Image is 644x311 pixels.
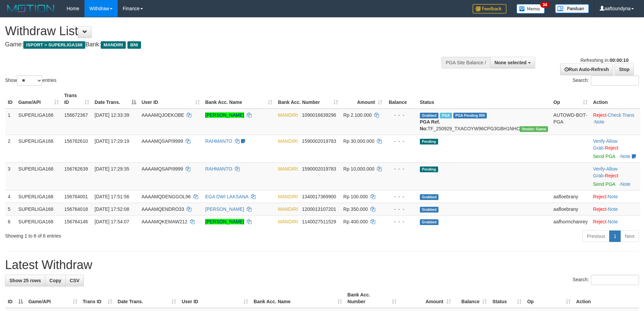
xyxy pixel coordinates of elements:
[95,166,129,172] span: [DATE] 17:29:35
[608,194,618,199] a: Note
[343,194,368,199] span: Rp 100.000
[5,24,423,38] h1: Withdraw List
[593,166,617,178] a: Allow Grab
[343,219,368,224] span: Rp 400.000
[179,289,251,308] th: User ID: activate to sort column ascending
[420,194,439,200] span: Grabbed
[95,219,129,224] span: [DATE] 17:54:07
[65,275,84,286] a: CSV
[420,219,439,225] span: Grabbed
[620,181,630,187] a: Note
[205,206,244,212] a: [PERSON_NAME]
[9,278,41,283] span: Show 25 rows
[593,154,615,159] a: Send PGA
[580,58,628,63] span: Refreshing in:
[205,138,232,144] a: RAHMANTO
[64,112,88,118] span: 156672367
[608,112,635,118] a: Check Trans
[302,206,336,212] span: Copy 1200013107201 to clipboard
[5,230,263,239] div: Showing 1 to 6 of 6 entries
[5,275,45,286] a: Show 25 rows
[453,113,487,118] span: PGA Pending
[590,89,640,109] th: Action
[142,194,191,199] span: AAAAMQDENGGOL96
[385,89,417,109] th: Balance
[5,289,26,308] th: ID: activate to sort column descending
[26,289,80,308] th: Game/API: activate to sort column ascending
[302,219,336,224] span: Copy 1140027511529 to clipboard
[417,109,551,135] td: TF_250929_TXACOYW96CPG3GBH1NHC
[573,289,639,308] th: Action
[560,64,613,75] a: Run Auto-Refresh
[127,41,141,49] span: BNI
[593,138,617,151] a: Allow Grab
[5,135,16,162] td: 2
[5,75,56,86] label: Show entries
[278,219,298,224] span: MANDIRI
[95,194,129,199] span: [DATE] 17:51:56
[251,289,345,308] th: Bank Acc. Name: activate to sort column ascending
[615,64,634,75] a: Stop
[420,139,438,145] span: Pending
[16,109,62,135] td: SUPERLIGA168
[442,57,490,68] div: PGA Site Balance /
[417,89,551,109] th: Status
[142,219,188,224] span: AAAAMQKEMAW212
[520,126,548,132] span: Vendor URL: https://trx31.1velocity.biz
[573,75,639,86] label: Search:
[80,289,115,308] th: Trans ID: activate to sort column ascending
[573,275,639,285] label: Search:
[302,112,336,118] span: Copy 1090016639296 to clipboard
[16,190,62,203] td: SUPERLIGA168
[593,206,606,212] a: Reject
[23,41,85,49] span: ISPORT > SUPERLIGA168
[590,162,640,190] td: · ·
[517,4,545,14] img: Button%20Memo.svg
[101,41,126,49] span: MANDIRI
[16,203,62,215] td: SUPERLIGA168
[593,166,617,178] span: ·
[590,190,640,203] td: ·
[605,173,618,178] a: Reject
[345,289,399,308] th: Bank Acc. Number: activate to sort column ascending
[420,113,439,118] span: Grabbed
[594,119,604,125] a: Note
[5,203,16,215] td: 5
[341,89,385,109] th: Amount: activate to sort column ascending
[343,206,368,212] span: Rp 350.000
[92,89,139,109] th: Date Trans.: activate to sort column descending
[205,219,244,224] a: [PERSON_NAME]
[5,215,16,228] td: 6
[388,218,414,225] div: - - -
[64,206,88,212] span: 156764018
[420,119,440,131] b: PGA Ref. No:
[5,162,16,190] td: 3
[593,112,606,118] a: Reject
[278,166,298,172] span: MANDIRI
[5,89,16,109] th: ID
[591,275,639,285] input: Search:
[608,219,618,224] a: Note
[399,289,454,308] th: Amount: activate to sort column ascending
[45,275,66,286] a: Copy
[95,206,129,212] span: [DATE] 17:52:08
[551,109,590,135] td: AUTOWD-BOT-PGA
[205,112,244,118] a: [PERSON_NAME]
[17,75,42,86] select: Showentries
[454,289,490,308] th: Balance: activate to sort column ascending
[343,138,375,144] span: Rp 30.000.000
[142,112,184,118] span: AAAAMQJOEKOBE
[440,113,452,118] span: Marked by aafsengchandara
[142,206,184,212] span: AAAAMQENDRO33
[343,166,375,172] span: Rp 10.000.000
[62,89,92,109] th: Trans ID: activate to sort column ascending
[5,3,56,14] img: MOTION_logo.png
[524,289,573,308] th: Op: activate to sort column ascending
[590,135,640,162] td: · ·
[64,166,88,172] span: 156762639
[593,219,606,224] a: Reject
[115,289,179,308] th: Date Trans.: activate to sort column ascending
[388,206,414,213] div: - - -
[593,194,606,199] a: Reject
[205,166,232,172] a: RAHMANTO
